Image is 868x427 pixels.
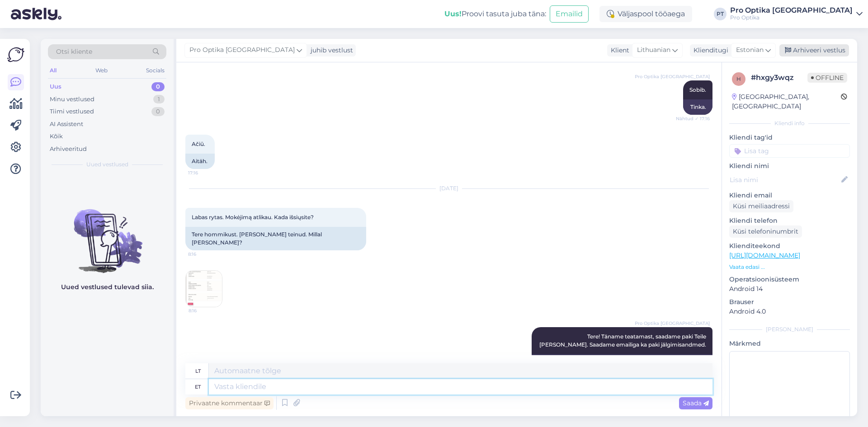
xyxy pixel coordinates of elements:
div: Küsi telefoninumbrit [729,225,802,238]
div: Pro Optika [GEOGRAPHIC_DATA] [730,7,853,14]
div: lt [195,363,201,379]
span: Sobib. [689,86,706,93]
div: 1 [153,95,165,104]
div: Uus [50,82,61,91]
span: Pro Optika [GEOGRAPHIC_DATA] [189,45,295,55]
span: Offline [807,73,847,83]
div: Pro Optika [730,14,853,21]
div: juhib vestlust [307,46,353,55]
div: All [48,65,58,76]
div: Aitäh. [185,154,215,169]
img: No chats [41,193,174,274]
div: [DATE] [185,184,712,192]
span: Uued vestlused [86,160,128,169]
div: [GEOGRAPHIC_DATA], [GEOGRAPHIC_DATA] [732,92,841,111]
div: Web [94,65,109,76]
div: Proovi tasuta juba täna: [444,9,546,19]
span: Tere! Täname teatamast, saadame paki Teile [PERSON_NAME]. Saadame emailiga ka paki jälgimisandmed. [539,333,708,348]
p: Android 4.0 [729,307,850,316]
img: Attachment [186,271,222,307]
span: Otsi kliente [56,47,92,56]
span: 8:16 [188,251,222,258]
div: Arhiveeri vestlus [779,44,849,56]
button: Emailid [550,5,589,23]
p: Kliendi tag'id [729,133,850,142]
div: Kõik [50,132,63,141]
p: Märkmed [729,339,850,348]
b: Uus! [444,9,462,18]
a: [URL][DOMAIN_NAME] [729,251,800,259]
p: Vaata edasi ... [729,263,850,271]
div: Tere hommikust. [PERSON_NAME] teinud. Millal [PERSON_NAME]? [185,227,366,250]
div: Privaatne kommentaar [185,397,274,409]
p: Kliendi telefon [729,216,850,225]
div: Klient [607,46,629,55]
div: Klienditugi [690,46,728,55]
p: Kliendi email [729,191,850,200]
span: Ačiū. [192,141,205,147]
div: Väljaspool tööaega [599,6,692,22]
span: 8:16 [189,307,222,314]
span: Nähtud ✓ 17:16 [676,115,710,122]
div: AI Assistent [50,120,83,129]
div: PT [714,8,726,20]
div: [PERSON_NAME] [729,325,850,333]
p: Brauser [729,297,850,307]
input: Lisa nimi [730,175,840,185]
input: Lisa tag [729,144,850,158]
div: et [195,379,201,394]
a: Pro Optika [GEOGRAPHIC_DATA]Pro Optika [730,7,863,21]
span: h [736,75,741,82]
div: Sveiki! Dėkojame, kad pranešėte, šiandien išsiųsime jums siuntinį. Taip pat el. paštu atsiųsime s... [532,354,712,378]
span: Pro Optika [GEOGRAPHIC_DATA] [635,73,710,80]
span: Saada [683,399,709,407]
div: Socials [144,65,166,76]
p: Android 14 [729,284,850,294]
p: Kliendi nimi [729,161,850,171]
span: Lithuanian [637,45,670,55]
div: 0 [151,107,165,116]
span: Labas rytas. Mokėjimą atlikau. Kada išsiųsite? [192,214,314,221]
div: Minu vestlused [50,95,94,104]
div: Kliendi info [729,119,850,127]
p: Operatsioonisüsteem [729,275,850,284]
span: 17:16 [188,169,222,176]
div: 0 [151,82,165,91]
div: Arhiveeritud [50,145,87,154]
div: # hxgy3wqz [751,72,807,83]
div: Tinka. [683,99,712,115]
img: Askly Logo [7,46,24,63]
p: Uued vestlused tulevad siia. [61,282,154,292]
div: Küsi meiliaadressi [729,200,793,212]
p: Klienditeekond [729,241,850,251]
span: Pro Optika [GEOGRAPHIC_DATA] [635,320,710,327]
span: Estonian [736,45,764,55]
div: Tiimi vestlused [50,107,94,116]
